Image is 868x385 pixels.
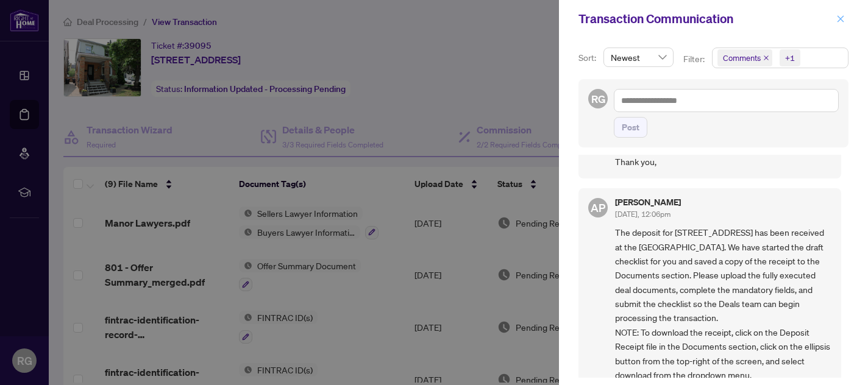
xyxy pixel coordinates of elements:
[763,55,769,61] span: close
[578,51,599,65] p: Sort:
[717,49,772,66] span: Comments
[723,52,761,64] span: Comments
[578,10,833,28] div: Transaction Communication
[591,199,605,216] span: AP
[615,225,831,382] span: The deposit for [STREET_ADDRESS] has been received at the [GEOGRAPHIC_DATA]. We have started the ...
[683,52,706,66] p: Filter:
[611,48,666,66] span: Newest
[614,117,647,138] button: Post
[615,210,671,219] span: [DATE], 12:06pm
[785,52,795,64] div: +1
[836,15,845,23] span: close
[591,91,605,107] span: RG
[615,198,681,207] h5: [PERSON_NAME]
